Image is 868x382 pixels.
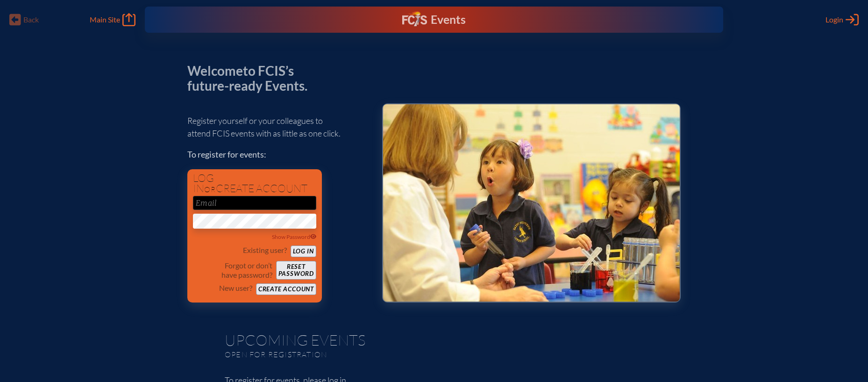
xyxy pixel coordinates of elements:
[90,15,120,24] span: Main Site
[305,11,564,28] div: FCIS Events — Future ready
[187,115,367,140] p: Register yourself or your colleagues to attend FCIS events with as little as one click.
[193,261,272,280] p: Forgot or don’t have password?
[187,148,367,161] p: To register for events:
[225,332,643,347] h1: Upcoming Events
[825,15,843,24] span: Login
[225,350,471,359] p: Open for registration
[276,261,316,280] button: Resetpassword
[193,196,316,210] input: Email
[219,283,252,293] p: New user?
[383,104,680,302] img: Events
[243,245,287,255] p: Existing user?
[90,13,135,26] a: Main Site
[256,283,316,295] button: Create account
[187,64,318,93] p: Welcome to FCIS’s future-ready Events.
[193,173,316,194] h1: Log in create account
[272,233,317,240] span: Show Password
[204,185,216,194] span: or
[291,245,316,257] button: Log in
